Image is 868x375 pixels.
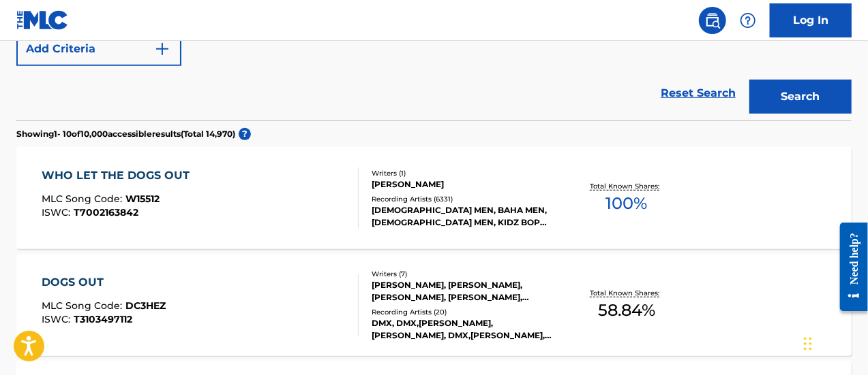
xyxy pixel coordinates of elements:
[125,299,166,312] span: DC3HEZ
[704,12,721,29] img: search
[590,181,663,191] p: Total Known Shares:
[239,128,251,140] span: ?
[42,206,74,218] span: ISWC :
[372,168,557,178] div: Writers ( 1 )
[16,254,852,356] a: DOGS OUTMLC Song Code:DC3HEZISWC:T3103497112Writers (7)[PERSON_NAME], [PERSON_NAME], [PERSON_NAME...
[372,279,557,304] div: [PERSON_NAME], [PERSON_NAME], [PERSON_NAME], [PERSON_NAME], [PERSON_NAME], [PERSON_NAME], [PERSON...
[372,307,557,317] div: Recording Artists ( 20 )
[590,288,663,298] p: Total Known Shares:
[372,178,557,191] div: [PERSON_NAME]
[372,269,557,279] div: Writers ( 7 )
[699,7,726,34] a: Public Search
[606,191,648,216] span: 100 %
[372,317,557,342] div: DMX, DMX,[PERSON_NAME],[PERSON_NAME], DMX,[PERSON_NAME],[PERSON_NAME], DMX, DMX
[734,7,762,34] div: Help
[749,80,852,114] button: Search
[740,12,756,29] img: help
[770,3,852,37] a: Log In
[16,32,181,66] button: Add Criteria
[42,193,125,205] span: MLC Song Code :
[42,313,74,325] span: ISWC :
[654,78,743,108] a: Reset Search
[830,212,868,321] iframe: Resource Center
[16,10,69,30] img: MLC Logo
[42,299,125,312] span: MLC Song Code :
[74,313,132,325] span: T3103497112
[800,310,868,375] iframe: Chat Widget
[16,147,852,249] a: WHO LET THE DOGS OUTMLC Song Code:W15512ISWC:T7002163842Writers (1)[PERSON_NAME]Recording Artists...
[154,41,170,57] img: 9d2ae6d4665cec9f34b9.svg
[125,193,160,205] span: W15512
[16,128,235,140] p: Showing 1 - 10 of 10,000 accessible results (Total 14,970 )
[42,167,196,184] div: WHO LET THE DOGS OUT
[42,274,166,291] div: DOGS OUT
[804,323,812,364] div: Drag
[598,298,655,323] span: 58.84 %
[372,204,557,229] div: [DEMOGRAPHIC_DATA] MEN, BAHA MEN, [DEMOGRAPHIC_DATA] MEN, KIDZ BOP KIDS, [DEMOGRAPHIC_DATA] MEN
[372,194,557,204] div: Recording Artists ( 6331 )
[74,206,138,218] span: T7002163842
